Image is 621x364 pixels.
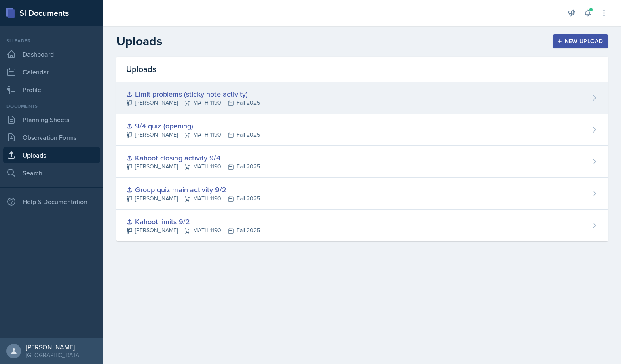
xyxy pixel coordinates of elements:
[3,37,100,44] div: Si leader
[3,129,100,145] a: Observation Forms
[3,46,100,62] a: Dashboard
[3,112,100,128] a: Planning Sheets
[126,226,260,235] div: [PERSON_NAME] MATH 1190 Fall 2025
[116,34,162,48] h2: Uploads
[3,165,100,181] a: Search
[3,64,100,80] a: Calendar
[26,351,80,359] div: [GEOGRAPHIC_DATA]
[116,82,608,114] a: Limit problems (sticky note activity) [PERSON_NAME]MATH 1190Fall 2025
[126,216,260,227] div: Kahoot limits 9/2
[553,34,608,48] button: New Upload
[3,103,100,110] div: Documents
[3,82,100,98] a: Profile
[126,152,260,163] div: Kahoot closing activity 9/4
[116,146,608,178] a: Kahoot closing activity 9/4 [PERSON_NAME]MATH 1190Fall 2025
[126,184,260,195] div: Group quiz main activity 9/2
[3,147,100,163] a: Uploads
[116,178,608,210] a: Group quiz main activity 9/2 [PERSON_NAME]MATH 1190Fall 2025
[116,210,608,241] a: Kahoot limits 9/2 [PERSON_NAME]MATH 1190Fall 2025
[116,57,608,82] div: Uploads
[126,99,260,107] div: [PERSON_NAME] MATH 1190 Fall 2025
[558,38,603,44] div: New Upload
[126,88,260,99] div: Limit problems (sticky note activity)
[116,114,608,146] a: 9/4 quiz (opening) [PERSON_NAME]MATH 1190Fall 2025
[3,194,100,210] div: Help & Documentation
[126,162,260,171] div: [PERSON_NAME] MATH 1190 Fall 2025
[126,194,260,203] div: [PERSON_NAME] MATH 1190 Fall 2025
[26,343,80,351] div: [PERSON_NAME]
[126,120,260,131] div: 9/4 quiz (opening)
[126,130,260,139] div: [PERSON_NAME] MATH 1190 Fall 2025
